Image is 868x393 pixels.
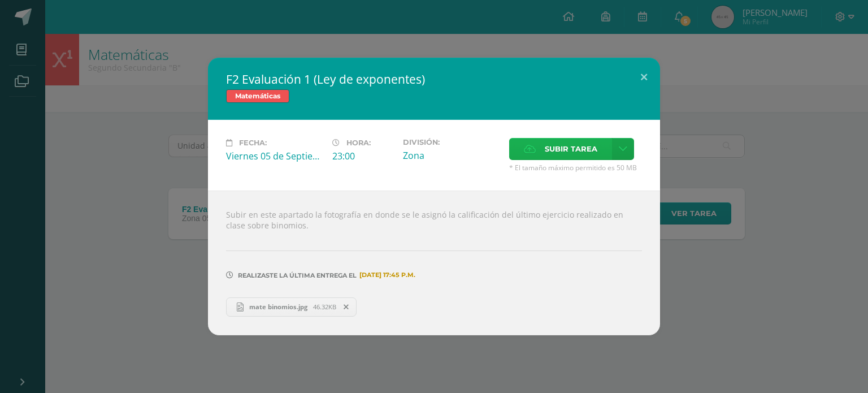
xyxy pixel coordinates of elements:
div: Zona [403,149,500,162]
h2: F2 Evaluación 1 (Ley de exponentes) [226,71,642,87]
span: [DATE] 17:45 p.m. [357,275,415,275]
span: Remover entrega [337,301,356,313]
span: Hora: [346,139,371,147]
label: División: [403,138,500,146]
span: Realizaste la última entrega el [238,271,357,279]
span: mate binomios.jpg [244,303,313,311]
div: Viernes 05 de Septiembre [226,150,323,162]
button: Close (Esc) [628,58,660,96]
span: Subir tarea [545,139,597,159]
span: 46.32KB [313,303,336,311]
span: * El tamaño máximo permitido es 50 MB [509,163,642,172]
div: Subir en este apartado la fotografía en donde se le asignó la calificación del último ejercicio r... [208,191,660,335]
div: 23:00 [332,150,394,162]
span: Fecha: [239,139,267,147]
span: Matemáticas [226,89,289,103]
a: mate binomios.jpg 46.32KB [226,297,357,317]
